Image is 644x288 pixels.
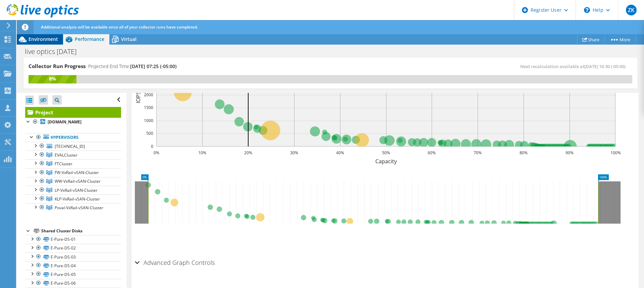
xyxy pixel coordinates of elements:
h4: Projected End Time: [88,63,176,70]
text: Capacity [375,158,397,165]
text: 1500 [144,105,153,110]
a: KLP-VxRail-vSAN-Cluster [25,194,121,203]
text: 1000 [144,118,153,123]
text: 100% [610,150,621,156]
text: 50% [382,150,390,156]
span: Next recalculation available at [520,63,629,69]
a: E-Pure-DS-05 [25,270,121,279]
text: 10% [198,150,206,156]
a: WW-VxRail-vSAN-Cluster [25,177,121,186]
a: E-Pure-DS-03 [25,252,121,261]
span: Additional analysis will be available once all of your collector runs have completed. [41,24,198,30]
span: FTCluster [55,161,72,167]
svg: \n [584,7,590,13]
span: ZK [626,5,637,15]
a: More [604,34,636,45]
a: FTCluster [25,159,121,168]
h2: Advanced Graph Controls [135,256,215,269]
text: 70% [474,150,482,156]
span: EVALCluster [55,152,77,158]
a: [TECHNICAL_ID] [25,142,121,151]
a: E-Pure-DS-06 [25,279,121,288]
b: [DOMAIN_NAME] [48,119,82,125]
a: EVALCluster [25,151,121,159]
span: Poval-VxRail-vSAN-Cluster [55,205,103,211]
span: [DATE] 16:30 (-05:00) [584,63,626,69]
a: Hypervisors [25,133,121,142]
text: 30% [290,150,298,156]
span: [TECHNICAL_ID] [55,143,85,149]
text: 0 [151,143,153,149]
span: WW-VxRail-vSAN-Cluster [55,178,101,184]
text: 60% [428,150,436,156]
div: 8% [29,75,76,82]
a: LP-VxRail-vSAN-Cluster [25,186,121,194]
text: 20% [244,150,252,156]
span: [DATE] 07:25 (-05:00) [130,63,176,69]
span: Virtual [121,36,137,42]
text: 40% [336,150,344,156]
a: Project [25,107,121,118]
a: Poval-VxRail-vSAN-Cluster [25,203,121,212]
a: [DOMAIN_NAME] [25,118,121,126]
a: Share [577,34,605,45]
div: Shared Cluster Disks [41,227,121,235]
span: Environment [29,36,58,42]
text: 80% [520,150,528,156]
span: Performance [75,36,104,42]
text: IOPS [135,92,142,103]
h1: live optics [DATE] [22,48,87,55]
span: FW-VxRail-vSAN-Cluster [55,170,99,175]
text: 0% [154,150,159,156]
a: FW-VxRail-vSAN-Cluster [25,168,121,177]
text: 500 [146,130,153,136]
text: 90% [566,150,574,156]
span: LP-VxRail-vSAN-Cluster [55,187,98,193]
a: E-Pure-DS-02 [25,244,121,252]
span: KLP-VxRail-vSAN-Cluster [55,196,100,202]
a: E-Pure-DS-04 [25,261,121,270]
a: E-Pure-DS-01 [25,235,121,244]
text: 2000 [144,92,153,98]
